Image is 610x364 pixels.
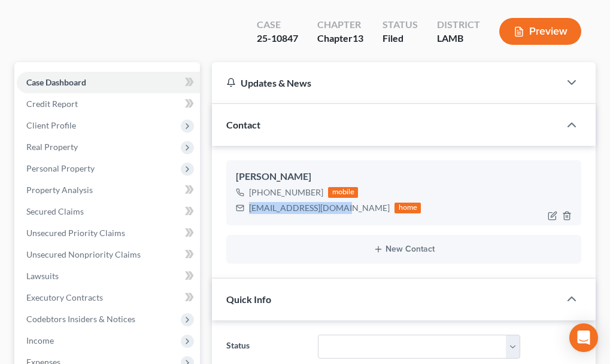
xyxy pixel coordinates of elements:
[26,271,59,281] span: Lawsuits
[26,142,78,152] span: Real Property
[26,314,135,324] span: Codebtors Insiders & Notices
[249,186,323,198] div: [PHONE_NUMBER]
[317,32,363,45] div: Chapter
[17,72,200,93] a: Case Dashboard
[26,228,125,238] span: Unsecured Priority Claims
[317,18,363,32] div: Chapter
[26,206,84,216] span: Secured Claims
[17,287,200,308] a: Executory Contracts
[26,163,95,173] span: Personal Property
[226,77,545,89] div: Updates & News
[17,93,200,115] a: Credit Report
[17,179,200,201] a: Property Analysis
[226,293,271,305] span: Quick Info
[249,202,390,214] div: [EMAIL_ADDRESS][DOMAIN_NAME]
[26,99,78,109] span: Credit Report
[220,335,312,359] label: Status
[499,18,581,45] button: Preview
[236,170,572,184] div: [PERSON_NAME]
[257,32,298,45] div: 25-10847
[17,265,200,287] a: Lawsuits
[236,244,572,254] button: New Contact
[226,119,260,130] span: Contact
[26,249,141,259] span: Unsecured Nonpriority Claims
[17,201,200,222] a: Secured Claims
[328,187,358,198] div: mobile
[257,18,298,32] div: Case
[353,32,363,44] span: 13
[26,335,54,345] span: Income
[26,292,103,302] span: Executory Contracts
[569,323,598,352] div: Open Intercom Messenger
[383,32,418,45] div: Filed
[17,222,200,244] a: Unsecured Priority Claims
[437,32,480,45] div: LAMB
[26,77,86,87] span: Case Dashboard
[394,203,421,213] div: home
[17,244,200,265] a: Unsecured Nonpriority Claims
[26,120,76,130] span: Client Profile
[383,18,418,32] div: Status
[26,185,93,195] span: Property Analysis
[437,18,480,32] div: District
